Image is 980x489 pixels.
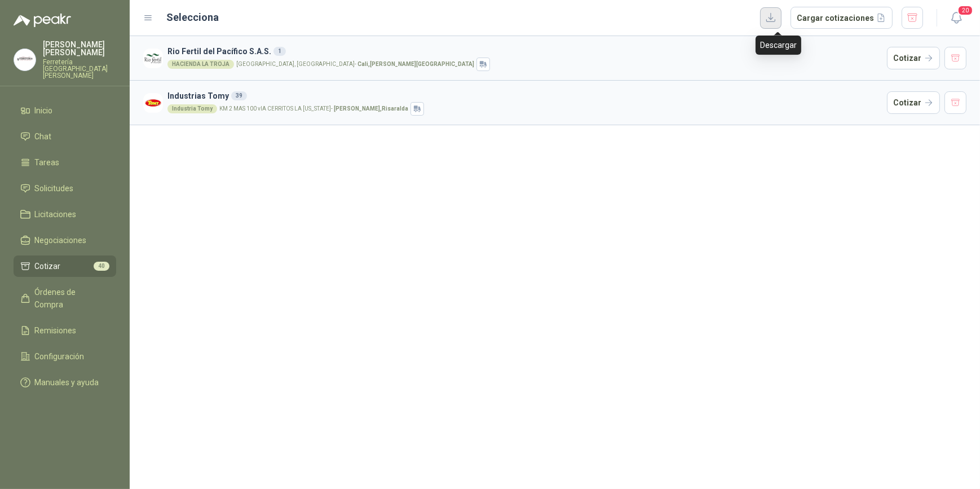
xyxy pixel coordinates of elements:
[273,47,286,56] div: 1
[14,346,116,367] a: Configuración
[143,49,163,68] img: Company Logo
[35,182,74,195] span: Solicitudes
[14,281,116,315] a: Órdenes de Compra
[143,93,163,113] img: Company Logo
[35,130,52,143] span: Chat
[14,255,116,277] a: Cotizar40
[167,104,217,113] div: Industria Tomy
[167,45,882,58] h3: Rio Fertil del Pacífico S.A.S.
[756,36,801,55] div: Descargar
[14,204,116,225] a: Licitaciones
[14,178,116,199] a: Solicitudes
[43,41,116,56] p: [PERSON_NAME] [PERSON_NAME]
[791,7,893,29] button: Cargar cotizaciones
[14,100,116,121] a: Inicio
[35,260,61,272] span: Cotizar
[167,10,219,25] h2: Selecciona
[14,126,116,147] a: Chat
[14,320,116,341] a: Remisiones
[14,230,116,251] a: Negociaciones
[946,8,966,28] button: 20
[35,350,85,363] span: Configuración
[14,152,116,173] a: Tareas
[219,106,408,112] p: KM 2 MAS 100 vIA CERRITOS LA [US_STATE] -
[35,208,77,221] span: Licitaciones
[35,376,99,389] span: Manuales y ayuda
[957,5,973,16] span: 20
[167,90,882,102] h3: Industrias Tomy
[14,49,36,71] img: Company Logo
[35,286,105,311] span: Órdenes de Compra
[334,105,408,112] strong: [PERSON_NAME] , Risaralda
[167,60,234,69] div: HACIENDA LA TROJA
[35,324,77,337] span: Remisiones
[887,91,940,114] button: Cotizar
[35,104,53,117] span: Inicio
[887,47,940,69] button: Cotizar
[357,61,474,67] strong: Cali , [PERSON_NAME][GEOGRAPHIC_DATA]
[14,372,116,393] a: Manuales y ayuda
[43,59,116,79] p: Ferretería [GEOGRAPHIC_DATA][PERSON_NAME]
[35,234,87,246] span: Negociaciones
[35,156,60,169] span: Tareas
[14,14,71,27] img: Logo peakr
[94,262,109,271] span: 40
[236,61,474,67] p: [GEOGRAPHIC_DATA], [GEOGRAPHIC_DATA] -
[231,91,247,100] div: 39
